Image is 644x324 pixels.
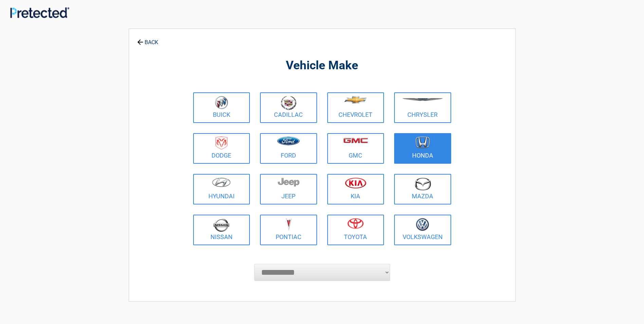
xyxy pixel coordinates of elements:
[327,215,384,245] a: Toyota
[260,92,317,123] a: Cadillac
[193,133,250,164] a: Dodge
[343,138,368,143] img: gmc
[277,137,300,145] img: ford
[394,215,451,245] a: Volkswagen
[416,218,429,231] img: volkswagen
[394,92,451,123] a: Chrysler
[344,96,367,104] img: chevrolet
[193,215,250,245] a: Nissan
[213,218,229,232] img: nissan
[327,133,384,164] a: GMC
[10,7,69,18] img: Main Logo
[191,58,453,74] h2: Vehicle Make
[193,92,250,123] a: Buick
[394,133,451,164] a: Honda
[215,96,228,109] img: buick
[416,137,430,148] img: honda
[216,137,227,150] img: dodge
[212,177,231,187] img: hyundai
[136,33,160,45] a: BACK
[260,174,317,204] a: Jeep
[278,177,299,187] img: jeep
[327,174,384,204] a: Kia
[345,177,366,188] img: kia
[402,98,443,101] img: chrysler
[394,174,451,204] a: Mazda
[347,218,364,229] img: toyota
[327,92,384,123] a: Chevrolet
[285,218,292,231] img: pontiac
[281,96,296,110] img: cadillac
[260,215,317,245] a: Pontiac
[414,177,431,191] img: mazda
[260,133,317,164] a: Ford
[193,174,250,204] a: Hyundai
